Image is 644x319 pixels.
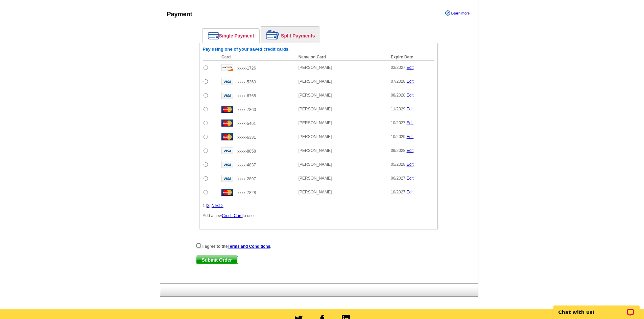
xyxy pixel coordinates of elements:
[203,203,434,209] div: 1 | |
[221,189,233,196] img: mast.gif
[237,190,256,195] span: xxxx-7828
[212,203,223,208] a: Next >
[299,65,332,70] span: [PERSON_NAME]
[237,121,256,126] span: xxxx-5461
[407,121,414,125] a: Edit
[221,175,233,182] img: visa.gif
[391,162,405,167] span: 05/2028
[299,93,332,98] span: [PERSON_NAME]
[221,78,233,85] img: visa.gif
[266,30,279,39] img: split-payment.png
[407,65,414,70] a: Edit
[391,93,405,98] span: 08/2028
[196,256,238,264] span: Submit Order
[295,54,387,61] th: Name on Card
[391,121,405,125] span: 10/2027
[237,107,256,112] span: xxxx-7860
[221,64,233,71] img: disc.gif
[203,29,259,43] a: Single Payment
[299,190,332,194] span: [PERSON_NAME]
[207,203,210,208] a: 2
[299,134,332,139] span: [PERSON_NAME]
[391,65,405,70] span: 03/2027
[299,107,332,111] span: [PERSON_NAME]
[203,213,434,219] p: Add a new to use
[237,80,256,84] span: xxxx-5360
[407,162,414,167] a: Edit
[299,121,332,125] span: [PERSON_NAME]
[407,190,414,194] a: Edit
[407,148,414,153] a: Edit
[218,54,295,61] th: Card
[208,32,219,39] img: single-payment.png
[261,27,320,43] a: Split Payments
[391,176,405,181] span: 06/2027
[237,163,256,167] span: xxxx-4837
[391,107,405,111] span: 11/2029
[391,134,405,139] span: 10/2029
[203,47,434,52] h6: Pay using one of your saved credit cards.
[237,135,256,140] span: xxxx-6381
[237,94,256,98] span: xxxx-6765
[299,162,332,167] span: [PERSON_NAME]
[391,148,405,153] span: 09/2028
[202,244,271,249] strong: I agree to the .
[221,133,233,140] img: mast.gif
[237,66,256,71] span: xxxx-1726
[221,161,233,168] img: visa.gif
[391,79,405,84] span: 07/2028
[407,107,414,111] a: Edit
[391,190,405,194] span: 10/2027
[228,244,270,249] a: Terms and Conditions
[221,119,233,127] img: mast.gif
[299,148,332,153] span: [PERSON_NAME]
[549,298,644,319] iframe: LiveChat chat widget
[237,177,256,181] span: xxxx-2897
[299,79,332,84] span: [PERSON_NAME]
[237,149,256,154] span: xxxx-8858
[222,213,242,218] a: Credit Card
[445,10,470,16] a: Learn more
[387,54,434,61] th: Expire Date
[407,134,414,139] a: Edit
[221,106,233,113] img: mast.gif
[221,147,233,154] img: visa.gif
[407,79,414,84] a: Edit
[167,10,192,19] div: Payment
[221,92,233,99] img: visa.gif
[407,176,414,181] a: Edit
[299,176,332,181] span: [PERSON_NAME]
[407,93,414,98] a: Edit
